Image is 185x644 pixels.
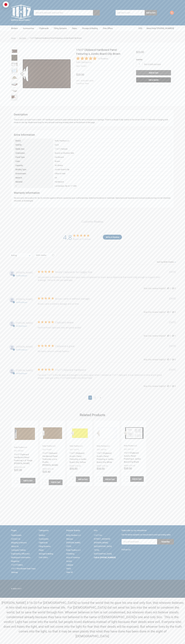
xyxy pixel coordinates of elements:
[11,3,31,23] img: 11x17.com
[38,270,54,273] div: 5 out of 5 stars
[14,133,171,137] h2: Extra Information
[34,10,100,16] input: Search by keyword, brand or SKU
[11,587,91,590] p: © 2025 11x17
[147,25,174,31] a: Need Help? [PHONE_NUMBER]
[55,368,86,371] h3: 11x17 Clipboard Hardboard
[12,75,17,81] img: 11x17 Clipboard Hardboard Panel Featuring a Jumbo Board Clip Brown
[14,423,35,445] img: 11x17 Clipboard Hardboard Panel Featuring a 8" Hinge Clip Brown
[122,533,174,536] p: Get the latest updates on new products and upcoming sales
[94,529,119,532] h5: Info
[14,468,22,472] span: $22.00
[144,311,166,314] div: Was this review helpful?
[11,549,26,551] a: Company Policies
[55,297,90,300] h3: Boxes came in without damage
[99,396,102,400] a: Navigate to next page
[167,311,169,314] button: This review was helpful
[170,311,171,314] div: 1
[97,452,114,463] a: 11x17 Clipboard Acrylic Panel Featuring a Jumbo Board Clip White
[53,155,171,159] div: Hardboard
[11,529,36,532] h5: Pages
[53,176,171,180] div: US
[11,542,27,544] a: Shipping & Returns
[76,79,80,82] dt: UPC:
[42,452,58,466] a: 11x17 Clipboard Hardboard Panel Featuring a Low Profile [PERSON_NAME]
[42,445,56,447] p: Ruby Paulina LLC.
[73,238,91,240] div: Based on 10 reviews
[136,58,171,61] label: Quantity:
[12,55,17,61] img: 11x17 Clipboard Hardboard Panel Featuring a Jumbo Board Clip Brown
[93,396,97,400] a: Navigate to page 2 of comments
[11,568,36,570] a: 11x17 Wire Basket Desk Trays
[97,423,117,443] a: 11x17 Clipboard Acrylic Panel Featuring a Jumbo Board Clip White
[76,56,108,60] button: Rated 4.8 out of 5 stars from 10 reviews. Jump to reviews.
[167,287,169,290] button: This review was helpful
[170,334,171,337] div: 1
[124,452,141,463] a: 11x17 Clipboard Acrylic Panel Featuring a Jumbo Board Clip Black
[42,423,63,443] a: 11x17 Clipboard Hardboard Panel Featuring a Low Profile Clip Brown
[122,548,174,551] h5: Follow Us
[98,56,108,60] span: 10 Reviews
[170,287,171,290] div: 1
[175,287,176,290] div: 0
[170,11,174,15] span: 0
[49,480,63,485] input: Add to Cart
[39,556,48,559] a: Free Offers
[122,539,157,544] input: Your email address
[63,233,72,242] div: 4.8
[70,452,86,463] a: 11x17 Clipboard Acrylic Panel Featuring a Jumbo Board Clip Yellow
[66,538,73,540] a: Wausau
[53,172,171,176] div: Office & Field
[11,534,21,536] a: Testimonials
[39,534,45,536] a: Binders
[124,423,144,443] a: 11x17 Clipboard Acrylic Panel Featuring a Jumbo Board Clip Black
[20,48,72,100] img: 11x17 Clipboard Hardboard Panel Featuring a Jumbo Board Clip Brown
[55,345,75,348] h3: Clipboard is great.
[14,143,53,147] div: Sold By:
[157,539,174,544] input: Subscribe
[70,465,75,467] div: MSRP
[16,349,27,351] span: Verified Buyer
[73,234,91,237] div: 4.8 out of 5 stars
[116,10,138,16] input: Add SKU to Cart
[11,413,174,418] h2: Related Products
[76,65,129,68] dd: 542461
[157,261,164,263] span: Sort by:
[16,372,27,375] span: Verified Buyer
[124,464,129,467] div: MSRP
[66,549,81,551] a: Ruby Paulina LLC
[11,564,23,566] a: 11x17 Folders
[66,534,81,536] a: Ruby Paulina LLC.
[38,321,54,323] div: 5 out of 5 stars
[39,538,49,540] a: Accessories
[66,556,80,559] a: Itoya of America
[169,270,176,273] div: [DATE]
[42,468,47,470] div: MSRP
[97,445,110,447] p: Ruby Paulina LLC.
[103,25,113,31] a: Free Offers
[23,25,36,31] a: Accessories
[144,287,166,290] div: Was this review helpful?
[53,139,171,143] div: Ruby Paulina LLC.
[12,48,17,54] img: 11x17 Clipboard Hardboard Panel Featuring a Jumbo Board Clip Brown
[172,287,174,290] button: This review was not helpful
[53,167,171,171] div: Jumbo Board Clip
[12,95,17,100] img: 11x17 Clipboard Hardboard Panel Featuring a Jumbo Board Clip Brown
[72,25,79,31] a: Paper
[19,466,25,468] span: $44.00
[76,61,92,63] a: Ruby Paulina LLC.
[136,70,171,75] input: Add to Cart
[14,449,24,452] p: SKU: 540461
[70,423,90,443] a: 11x17 Clipboard Acrylic Panel Featuring a Jumbo Board Clip Yellow
[102,465,108,467] span: $70.00
[9,253,32,257] button: Rating
[124,467,132,470] span: $35.00
[169,321,176,324] div: [DATE]
[76,73,84,76] span: $23.00
[11,25,20,31] a: Binders
[42,448,52,451] p: SKU: 544461
[83,396,86,400] a: Navigate to previous page
[53,184,171,188] div: Landscape, clip on 11'' side
[66,564,73,566] a: Lapgear
[9,395,176,400] nav: Reviews pagination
